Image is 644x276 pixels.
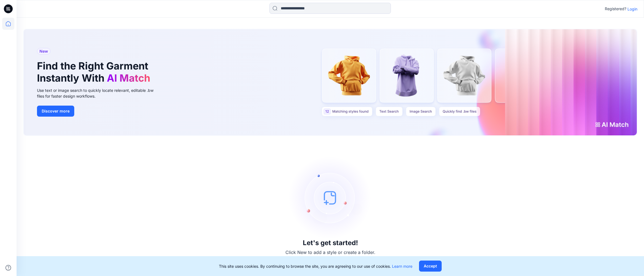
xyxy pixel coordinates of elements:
h3: Let's get started! [303,239,358,247]
p: Login [627,6,637,12]
span: AI Match [107,72,150,84]
a: Learn more [392,264,412,269]
div: Use text or image search to quickly locate relevant, editable .bw files for faster design workflows. [37,87,161,99]
p: Registered? [605,6,626,12]
h1: Find the Right Garment Instantly With [37,60,153,84]
button: Accept [419,261,442,272]
button: Discover more [37,106,74,117]
span: New [39,48,48,55]
p: This site uses cookies. By continuing to browse the site, you are agreeing to our use of cookies. [219,263,412,269]
p: Click New to add a style or create a folder. [285,249,375,256]
img: empty-state-image.svg [289,156,372,239]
